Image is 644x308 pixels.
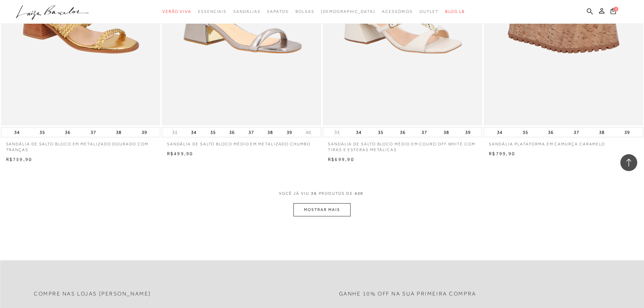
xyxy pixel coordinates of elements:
[6,157,32,162] span: R$759,90
[162,137,321,147] a: SANDÁLIA DE SALTO BLOCO MÉDIO EM METALIZADO CHUMBO
[1,137,160,153] a: SANDÁLIA DE SALTO BLOCO EM METALIZADO DOURADO COM TRANÇAS
[382,9,413,14] span: Acessórios
[246,127,256,137] button: 37
[140,127,149,137] button: 39
[321,9,375,14] span: [DEMOGRAPHIC_DATA]
[572,127,581,137] button: 37
[227,127,237,137] button: 36
[293,203,350,216] button: MOSTRAR MAIS
[376,127,385,137] button: 35
[321,5,375,18] a: noSubCategoriesText
[198,9,226,14] span: Essenciais
[463,127,473,137] button: 39
[34,291,151,297] h2: Compre nas lojas [PERSON_NAME]
[323,137,482,153] a: SANDÁLIA DE SALTO BLOCO MÉDIO EM COURO OFF WHITE COM TIRAS E ESFERAS METÁLICAS
[484,137,643,147] a: SANDÁLIA PLATAFORMA EM CAMURÇA CARAMELO
[420,5,438,18] a: categoryNavScreenReaderText
[304,129,313,136] button: 40
[489,151,515,156] span: R$799,90
[114,127,123,137] button: 38
[420,9,438,14] span: Outlet
[189,127,198,137] button: 34
[521,127,530,137] button: 35
[233,5,260,18] a: categoryNavScreenReaderText
[339,291,476,297] h2: Ganhe 10% off na sua primeira compra
[279,191,309,196] span: VOCê JÁ VIU
[233,9,260,14] span: Sandálias
[398,127,407,137] button: 36
[162,5,191,18] a: categoryNavScreenReaderText
[295,5,314,18] a: categoryNavScreenReaderText
[355,191,364,203] span: 420
[614,7,618,11] span: 0
[420,127,429,137] button: 37
[445,5,465,18] a: BLOG LB
[609,7,618,17] button: 0
[295,9,314,14] span: Bolsas
[382,5,413,18] a: categoryNavScreenReaderText
[265,127,275,137] button: 38
[328,157,354,162] span: R$699,90
[285,127,294,137] button: 39
[495,127,504,137] button: 34
[597,127,606,137] button: 38
[267,5,288,18] a: categoryNavScreenReaderText
[267,9,288,14] span: Sapatos
[208,127,218,137] button: 35
[311,191,317,203] span: 36
[622,127,632,137] button: 39
[170,129,180,136] button: 33
[63,127,72,137] button: 36
[167,151,193,156] span: R$499,90
[445,9,465,14] span: BLOG LB
[319,191,353,196] span: PRODUTOS DE
[442,127,451,137] button: 38
[546,127,555,137] button: 36
[198,5,226,18] a: categoryNavScreenReaderText
[89,127,98,137] button: 37
[332,129,342,136] button: 33
[12,127,22,137] button: 34
[162,9,191,14] span: Verão Viva
[354,127,363,137] button: 34
[38,127,47,137] button: 35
